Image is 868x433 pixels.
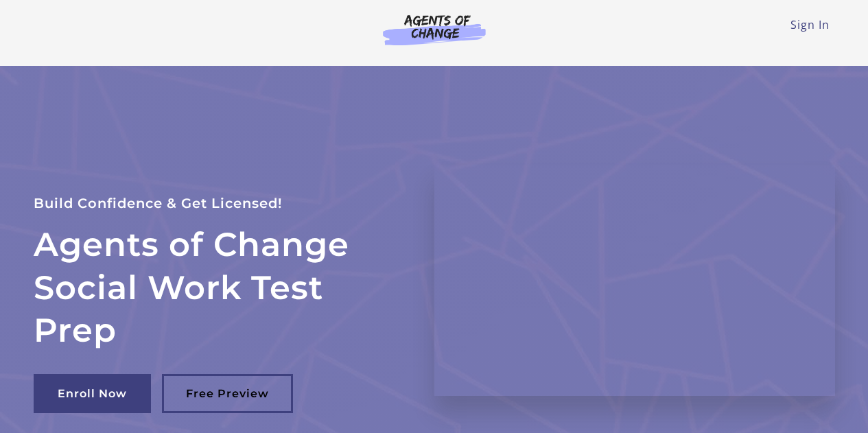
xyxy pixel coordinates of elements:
a: Sign In [790,17,830,32]
a: Enroll Now [34,374,151,413]
h2: Agents of Change Social Work Test Prep [34,223,401,351]
img: Agents of Change Logo [368,14,500,45]
p: Build Confidence & Get Licensed! [34,192,401,215]
a: Free Preview [162,374,293,413]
